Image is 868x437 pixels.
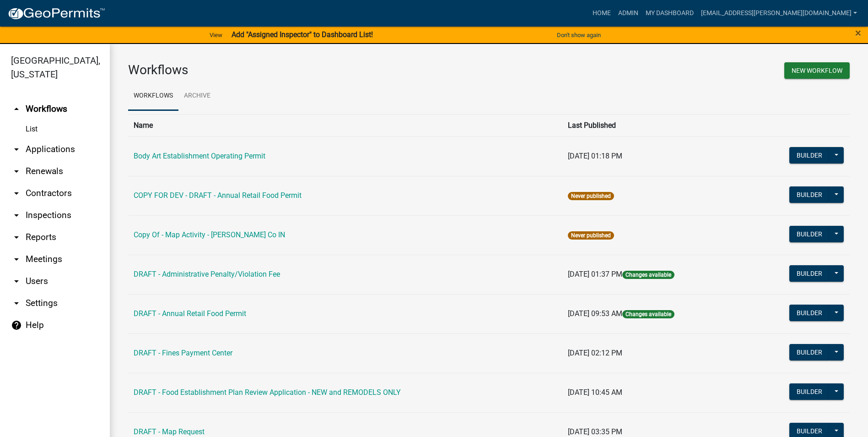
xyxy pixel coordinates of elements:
[134,427,205,436] a: DRAFT - Map Request
[568,349,622,357] span: [DATE] 02:12 PM
[134,191,302,200] a: COPY FOR DEV - DRAFT - Annual Retail Food Permit
[11,254,22,265] i: arrow_drop_down
[697,5,861,22] a: [EMAIL_ADDRESS][PERSON_NAME][DOMAIN_NAME]
[789,265,830,282] button: Builder
[855,27,861,38] button: Close
[11,166,22,177] i: arrow_drop_down
[789,147,830,164] button: Builder
[855,27,861,39] span: ×
[134,388,401,397] a: DRAFT - Food Establishment Plan Review Application - NEW and REMODELS ONLY
[784,62,850,79] button: New Workflow
[134,152,265,160] a: Body Art Establishment Operating Permit
[642,5,697,22] a: My Dashboard
[568,231,614,240] span: Never published
[11,320,22,331] i: help
[615,5,642,22] a: Admin
[789,344,830,361] button: Builder
[562,114,746,137] th: Last Published
[568,192,614,200] span: Never published
[789,305,830,321] button: Builder
[568,427,622,436] span: [DATE] 03:35 PM
[206,27,226,43] a: View
[568,270,622,279] span: [DATE] 01:37 PM
[622,271,674,279] span: Changes available
[11,144,22,155] i: arrow_drop_down
[128,62,482,78] h3: Workflows
[134,349,232,357] a: DRAFT - Fines Payment Center
[134,309,246,318] a: DRAFT - Annual Retail Food Permit
[622,310,674,318] span: Changes available
[568,152,622,160] span: [DATE] 01:18 PM
[553,27,604,43] button: Don't show again
[128,82,178,111] a: Workflows
[11,188,22,199] i: arrow_drop_down
[789,383,830,400] button: Builder
[789,186,830,203] button: Builder
[11,298,22,309] i: arrow_drop_down
[134,230,285,239] a: Copy Of - Map Activity - [PERSON_NAME] Co IN
[11,232,22,243] i: arrow_drop_down
[11,210,22,221] i: arrow_drop_down
[128,114,562,137] th: Name
[11,104,22,115] i: arrow_drop_up
[178,82,216,111] a: Archive
[568,388,622,397] span: [DATE] 10:45 AM
[11,276,22,287] i: arrow_drop_down
[568,309,622,318] span: [DATE] 09:53 AM
[589,5,615,22] a: Home
[789,226,830,242] button: Builder
[232,30,373,39] strong: Add "Assigned Inspector" to Dashboard List!
[134,270,280,279] a: DRAFT - Administrative Penalty/Violation Fee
